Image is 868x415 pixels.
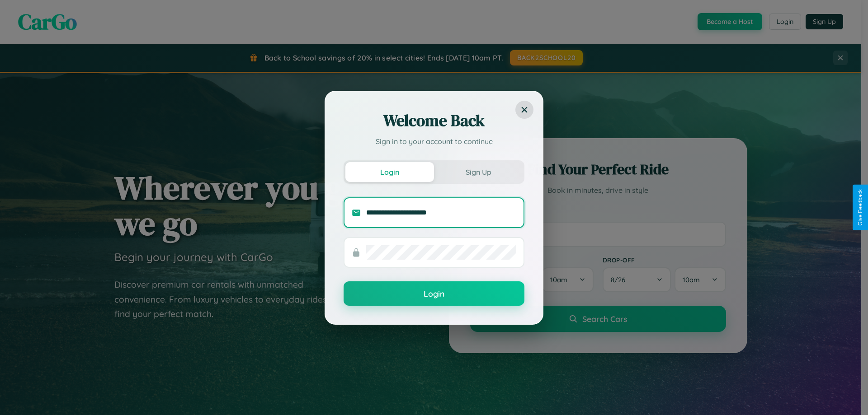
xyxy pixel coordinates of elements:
[344,110,524,131] h2: Welcome Back
[344,136,524,147] p: Sign in to your account to continue
[857,189,863,226] div: Give Feedback
[434,162,523,182] button: Sign Up
[345,162,434,182] button: Login
[344,281,524,306] button: Login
